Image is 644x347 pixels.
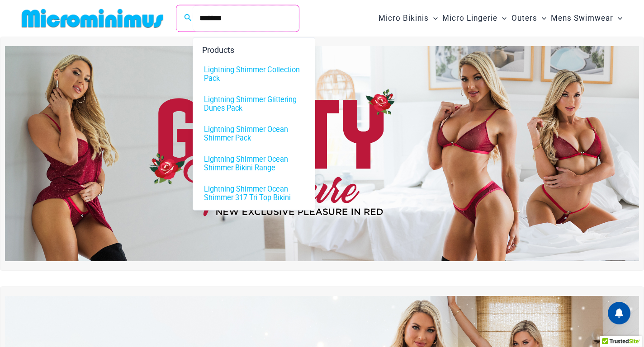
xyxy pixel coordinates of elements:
[376,5,440,32] a: Micro BikinisMenu ToggleMenu Toggle
[379,7,429,30] span: Micro Bikinis
[193,37,315,210] div: Search results
[5,46,639,261] img: Guilty Pleasures Red Lingerie
[193,5,299,32] input: Search Submit
[204,65,304,82] span: Lightning Shimmer Collection Pack
[204,155,304,172] span: Lightning Shimmer Ocean Shimmer Bikini Range
[204,125,304,142] span: Lightning Shimmer Ocean Shimmer Pack
[511,7,537,30] span: Outers
[184,13,192,24] a: Search icon link
[440,5,509,32] a: Micro LingerieMenu ToggleMenu Toggle
[551,7,613,30] span: Mens Swimwear
[195,38,313,59] label: Products
[375,3,626,33] nav: Site Navigation
[204,95,304,112] span: Lightning Shimmer Glittering Dunes Pack
[429,7,438,30] span: Menu Toggle
[613,7,622,30] span: Menu Toggle
[549,5,625,32] a: Mens SwimwearMenu ToggleMenu Toggle
[537,7,546,30] span: Menu Toggle
[18,8,167,28] img: MM SHOP LOGO FLAT
[204,184,304,202] span: Lightning Shimmer Ocean Shimmer 317 Tri Top Bikini
[497,7,507,30] span: Menu Toggle
[442,7,497,30] span: Micro Lingerie
[509,5,549,32] a: OutersMenu ToggleMenu Toggle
